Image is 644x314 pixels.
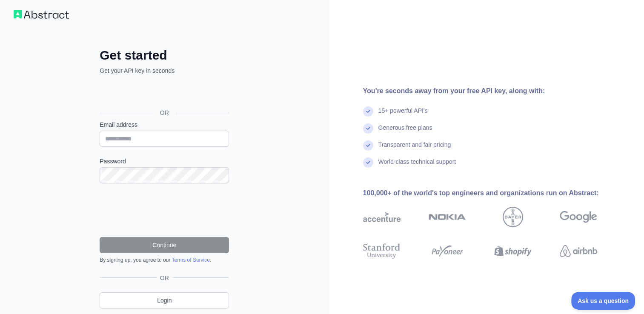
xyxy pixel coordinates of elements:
[378,140,451,157] div: Transparent and fair pricing
[100,66,229,75] p: Get your API key in seconds
[100,48,229,63] h2: Get started
[363,140,373,151] img: check mark
[100,257,229,263] div: By signing up, you agree to our .
[153,108,176,117] span: OR
[14,10,69,19] img: Workflow
[172,257,209,263] a: Terms of Service
[560,207,597,227] img: google
[100,157,229,166] label: Password
[363,207,401,227] img: accenture
[157,274,172,282] span: OR
[363,106,373,117] img: check mark
[363,242,401,260] img: stanford university
[560,242,597,260] img: airbnb
[100,292,229,308] a: Login
[378,157,456,174] div: World-class technical support
[503,207,523,227] img: bayer
[100,120,229,129] label: Email address
[429,242,466,260] img: payoneer
[95,84,232,103] iframe: Nút Đăng nhập bằng Google
[100,237,229,253] button: Continue
[378,106,428,123] div: 15+ powerful API's
[363,157,373,168] img: check mark
[429,207,466,227] img: nokia
[100,194,229,227] iframe: reCAPTCHA
[363,123,373,134] img: check mark
[494,242,532,260] img: shopify
[571,292,635,310] iframe: Toggle Customer Support
[363,86,624,96] div: You're seconds away from your free API key, along with:
[363,188,624,198] div: 100,000+ of the world's top engineers and organizations run on Abstract:
[378,123,432,140] div: Generous free plans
